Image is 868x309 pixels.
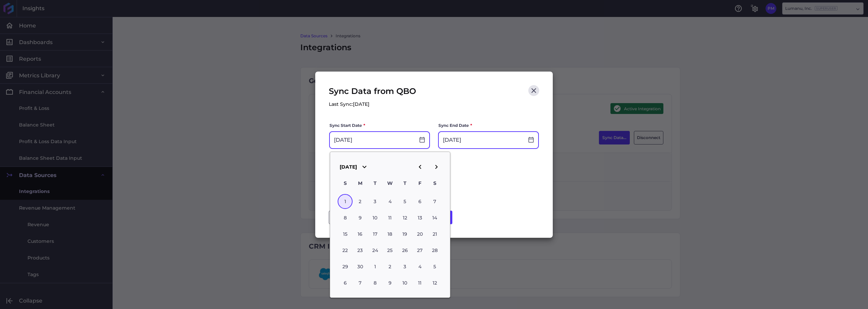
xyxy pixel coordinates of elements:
div: Choose Saturday, July 5th, 2025 [427,259,442,274]
div: S [338,176,353,191]
div: Choose Wednesday, June 25th, 2025 [382,243,397,258]
div: Choose Saturday, June 7th, 2025 [427,194,442,209]
div: month 2025-06 [338,193,442,291]
div: Choose Monday, June 23rd, 2025 [353,243,367,258]
div: Sync Data from QBO [329,85,416,108]
div: Choose Thursday, June 19th, 2025 [397,227,412,242]
div: Choose Monday, June 16th, 2025 [353,227,367,242]
div: Choose Sunday, June 15th, 2025 [338,227,353,242]
div: Choose Sunday, June 8th, 2025 [338,210,353,225]
button: Close [528,85,539,96]
div: Choose Tuesday, June 17th, 2025 [367,227,382,242]
div: Choose Tuesday, June 3rd, 2025 [367,194,382,209]
div: Choose Friday, July 11th, 2025 [412,275,427,290]
div: Choose Friday, June 20th, 2025 [412,227,427,242]
div: Choose Thursday, June 26th, 2025 [397,243,412,258]
span: Sync End Date [438,122,469,129]
p: Last Sync: [DATE] [329,100,416,108]
div: Choose Tuesday, June 24th, 2025 [367,243,382,258]
div: Choose Tuesday, July 8th, 2025 [367,275,382,290]
span: Sync Start Date [329,122,362,129]
div: Choose Wednesday, June 11th, 2025 [382,210,397,225]
div: Choose Thursday, June 12th, 2025 [397,210,412,225]
div: Choose Friday, June 13th, 2025 [412,210,427,225]
div: Choose Saturday, June 28th, 2025 [427,243,442,258]
div: Choose Sunday, June 1st, 2025 [338,194,353,209]
div: Choose Wednesday, July 9th, 2025 [382,275,397,290]
input: Select Date [439,132,524,148]
div: S [427,176,442,191]
div: Choose Sunday, July 6th, 2025 [338,275,353,290]
div: Choose Friday, June 27th, 2025 [412,243,427,258]
div: Choose Thursday, July 10th, 2025 [397,275,412,290]
div: Choose Monday, June 9th, 2025 [353,210,367,225]
div: F [412,176,427,191]
div: T [397,176,412,191]
button: CANCEL [329,211,386,224]
div: Choose Sunday, June 22nd, 2025 [338,243,353,258]
div: Choose Saturday, July 12th, 2025 [427,275,442,290]
div: Choose Thursday, July 3rd, 2025 [397,259,412,274]
div: W [382,176,397,191]
div: Choose Wednesday, July 2nd, 2025 [382,259,397,274]
div: Choose Monday, June 2nd, 2025 [353,194,367,209]
div: M [353,176,367,191]
input: Select Date [330,132,415,148]
div: Choose Tuesday, July 1st, 2025 [367,259,382,274]
div: Choose Wednesday, June 4th, 2025 [382,194,397,209]
div: Choose Monday, July 7th, 2025 [353,275,367,290]
div: T [367,176,382,191]
div: Choose Friday, June 6th, 2025 [412,194,427,209]
div: Choose Saturday, June 14th, 2025 [427,210,442,225]
div: Choose Thursday, June 5th, 2025 [397,194,412,209]
div: Choose Friday, July 4th, 2025 [412,259,427,274]
div: Choose Tuesday, June 10th, 2025 [367,210,382,225]
div: Choose Monday, June 30th, 2025 [353,259,367,274]
div: Choose Wednesday, June 18th, 2025 [382,227,397,242]
div: Choose Sunday, June 29th, 2025 [338,259,353,274]
span: [DATE] [340,164,357,170]
button: [DATE] [336,159,373,175]
div: Choose Saturday, June 21st, 2025 [427,227,442,242]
